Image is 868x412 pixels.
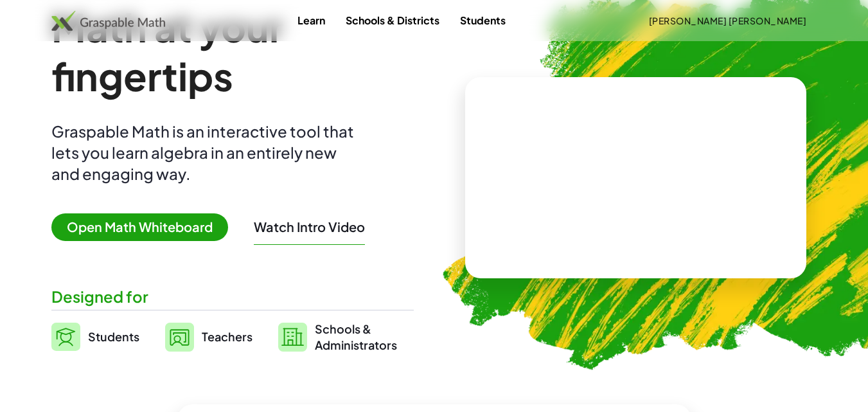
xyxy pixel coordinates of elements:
[278,321,397,353] a: Schools &Administrators
[51,221,238,235] a: Open Math Whiteboard
[88,329,139,344] span: Students
[335,8,450,32] a: Schools & Districts
[51,213,228,241] span: Open Math Whiteboard
[638,9,817,32] button: [PERSON_NAME] [PERSON_NAME]
[165,321,252,353] a: Teachers
[51,321,139,353] a: Students
[51,286,414,307] div: Designed for
[539,129,732,226] video: What is this? This is dynamic math notation. Dynamic math notation plays a central role in how Gr...
[450,8,516,32] a: Students
[202,329,252,344] span: Teachers
[51,121,360,184] div: Graspable Math is an interactive tool that lets you learn algebra in an entirely new and engaging...
[51,323,80,351] img: svg%3e
[287,8,335,32] a: Learn
[51,3,414,100] h1: Math at your fingertips
[278,323,307,352] img: svg%3e
[648,15,806,26] span: [PERSON_NAME] [PERSON_NAME]
[315,321,397,353] span: Schools & Administrators
[165,323,194,352] img: svg%3e
[254,219,365,235] button: Watch Intro Video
